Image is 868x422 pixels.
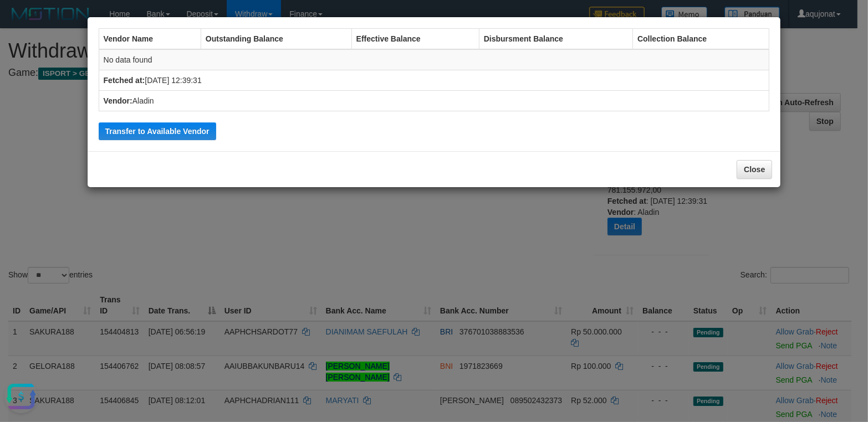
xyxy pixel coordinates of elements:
[99,29,201,50] th: Vendor Name
[633,29,769,50] th: Collection Balance
[201,29,351,50] th: Outstanding Balance
[351,29,479,50] th: Effective Balance
[479,29,632,50] th: Disbursment Balance
[99,91,769,111] td: Aladin
[104,96,132,105] b: Vendor:
[99,70,769,91] td: [DATE] 12:39:31
[4,4,38,38] button: Open LiveChat chat widget
[99,49,769,70] td: No data found
[104,76,145,85] b: Fetched at:
[99,122,216,140] button: Transfer to Available Vendor
[737,160,772,179] button: Close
